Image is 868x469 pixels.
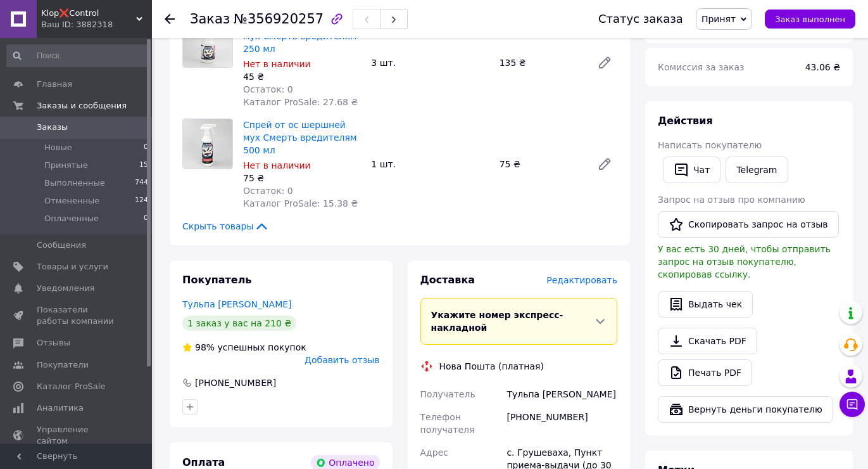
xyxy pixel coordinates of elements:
div: успешных покупок [182,341,306,354]
span: Получатель [420,389,475,399]
div: Статус заказа [598,13,683,25]
div: Тульпа [PERSON_NAME] [504,383,620,406]
a: Редактировать [592,151,617,177]
span: Управление сайтом [37,424,117,447]
div: [PHONE_NUMBER] [504,406,620,441]
span: Отзывы [37,337,70,349]
a: Редактировать [592,50,617,75]
button: Выдать чек [658,291,753,318]
span: 98% [195,342,215,352]
span: №356920257 [234,11,324,27]
div: 75 ₴ [243,172,361,184]
span: Телефон получателя [420,412,475,435]
span: Главная [37,79,72,90]
span: Klop❌Control [41,8,136,19]
div: [PHONE_NUMBER] [194,376,277,389]
span: 0 [144,213,148,224]
img: Спрей от ос шершней мух Смерть вредителям 500 мл [183,119,232,169]
span: Каталог ProSale [37,381,105,392]
span: Товары и услуги [37,261,108,273]
span: Выполненные [44,177,105,189]
span: Оплата [182,456,225,468]
div: 75 ₴ [494,155,587,173]
span: Остаток: 0 [243,84,293,94]
span: Действия [658,115,713,127]
span: Заказы [37,122,68,133]
span: Сообщения [37,240,86,251]
span: 124 [135,195,148,207]
span: Покупатель [182,274,251,286]
img: Спрей от ос шершней мух Смерть вредителям 250 мл [183,18,232,67]
span: Принят [701,14,736,24]
span: Каталог ProSale: 15.38 ₴ [243,198,358,209]
button: Чат с покупателем [840,392,865,417]
span: 43.06 ₴ [805,62,840,72]
a: Тульпа [PERSON_NAME] [182,299,292,309]
button: Заказ выполнен [765,10,855,29]
span: Написать покупателю [658,140,762,150]
span: Комиссия за заказ [658,62,745,72]
span: Заказ [190,11,230,27]
div: Вернуться назад [165,13,175,25]
a: Telegram [726,157,788,183]
span: Добавить отзыв [305,355,379,365]
span: Принятые [44,160,88,171]
span: Адрес [420,447,448,458]
span: Показатели работы компании [37,304,117,327]
span: Заказ выполнен [775,15,845,24]
input: Поиск [6,44,149,67]
span: У вас есть 30 дней, чтобы отправить запрос на отзыв покупателю, скопировав ссылку. [658,244,831,279]
span: Скрыть товары [182,220,269,233]
button: Скопировать запрос на отзыв [658,211,839,238]
div: 3 шт. [366,54,494,72]
span: 744 [135,177,148,189]
span: Редактировать [546,275,617,285]
span: Новые [44,142,72,153]
div: 1 шт. [366,155,494,173]
span: Покупатели [37,359,89,371]
span: Оплаченные [44,213,99,224]
span: Доставка [420,274,475,286]
span: Заказы и сообщения [37,100,127,112]
div: Нова Пошта (платная) [436,360,547,373]
div: 135 ₴ [494,54,587,72]
span: 15 [139,160,148,171]
span: Укажите номер экспресс-накладной [431,310,563,333]
span: Уведомления [37,283,94,294]
span: Запрос на отзыв про компанию [658,195,805,205]
span: Каталог ProSale: 27.68 ₴ [243,97,358,107]
span: Нет в наличии [243,160,311,170]
div: 1 заказ у вас на 210 ₴ [182,316,296,331]
span: Аналитика [37,402,84,414]
button: Чат [663,157,720,183]
span: 0 [144,142,148,153]
a: Скачать PDF [658,328,757,354]
span: Нет в наличии [243,59,311,69]
div: Ваш ID: 3882318 [41,19,152,30]
a: Печать PDF [658,359,752,386]
button: Вернуть деньги покупателю [658,396,833,423]
a: Спрей от ос шершней мух Смерть вредителям 500 мл [243,120,357,155]
span: Остаток: 0 [243,186,293,196]
div: 45 ₴ [243,70,361,83]
span: Отмененные [44,195,99,207]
